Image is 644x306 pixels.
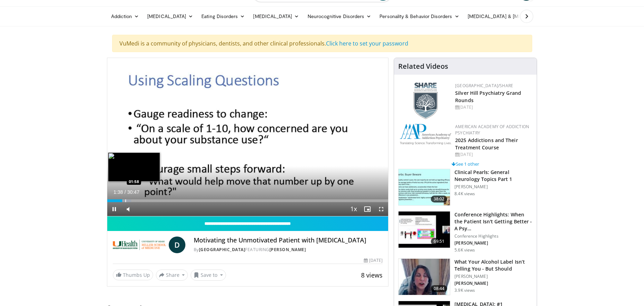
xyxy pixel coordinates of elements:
button: Share [156,270,188,281]
img: University of Miami [113,237,166,253]
a: Thumbs Up [113,270,153,280]
a: [PERSON_NAME] [269,247,306,253]
span: 30:47 [127,189,139,195]
button: Playback Rate [346,202,360,216]
span: 69:51 [431,238,448,245]
p: 3.9K views [454,288,475,293]
button: Enable picture-in-picture mode [360,202,374,216]
p: [PERSON_NAME] [454,240,533,246]
a: D [169,237,185,253]
img: 91ec4e47-6cc3-4d45-a77d-be3eb23d61cb.150x105_q85_crop-smart_upscale.jpg [399,169,450,205]
a: [MEDICAL_DATA] [143,9,197,23]
div: Progress Bar [107,199,388,202]
a: 69:51 Conference Highlights: When the Patient Isn't Getting Better - A Psy… Conference Highlights... [398,211,533,253]
div: VuMedi is a community of physicians, dentists, and other clinical professionals. [112,35,532,52]
img: 09bfd019-53f6-42aa-b76c-a75434d8b29a.150x105_q85_crop-smart_upscale.jpg [399,259,450,295]
button: Save to [191,270,226,281]
button: Fullscreen [374,202,388,216]
span: 08:44 [431,285,448,292]
p: [PERSON_NAME] [454,274,533,279]
a: Eating Disorders [197,9,249,23]
div: [DATE] [364,257,383,264]
a: [MEDICAL_DATA] & [MEDICAL_DATA] [463,9,563,23]
a: [GEOGRAPHIC_DATA]/SHARE [455,83,513,89]
a: 08:44 What Your Alcohol Label Isn’t Telling You - But Should [PERSON_NAME] [PERSON_NAME] 3.9K views [398,258,533,295]
div: [DATE] [455,151,531,158]
img: image.jpeg [108,152,160,182]
a: Silver Hill Psychiatry Grand Rounds [455,90,521,104]
img: f8aaeb6d-318f-4fcf-bd1d-54ce21f29e87.png.150x105_q85_autocrop_double_scale_upscale_version-0.2.png [413,83,438,119]
p: 8.4K views [454,191,475,197]
a: Click here to set your password [326,40,408,47]
a: 38:02 Clinical Pearls: General Neurology Topics Part 1 [PERSON_NAME] 8.4K views [398,169,533,206]
span: 38:02 [431,196,448,202]
h3: Conference Highlights: When the Patient Isn't Getting Better - A Psy… [454,211,533,232]
button: Mute [121,202,135,216]
a: Neurocognitive Disorders [303,9,376,23]
a: American Academy of Addiction Psychiatry [455,124,529,136]
img: 4362ec9e-0993-4580-bfd4-8e18d57e1d49.150x105_q85_crop-smart_upscale.jpg [399,212,450,248]
span: / [125,189,126,195]
h3: Clinical Pearls: General Neurology Topics Part 1 [454,169,533,183]
a: 2025 Addictions and Their Treatment Course [455,137,518,151]
a: See 1 other [452,161,479,167]
a: [MEDICAL_DATA] [249,9,303,23]
span: 8 views [361,271,383,279]
p: 5.6K views [454,247,475,253]
a: Addiction [107,9,143,23]
p: [PERSON_NAME] [454,184,533,190]
img: f7c290de-70ae-47e0-9ae1-04035161c232.png.150x105_q85_autocrop_double_scale_upscale_version-0.2.png [400,124,452,145]
button: Pause [107,202,121,216]
div: By FEATURING [194,247,383,253]
a: Personality & Behavior Disorders [375,9,463,23]
span: 1:38 [114,189,123,195]
h4: Motivating the Unmotivated Patient with [MEDICAL_DATA] [194,237,383,244]
h3: What Your Alcohol Label Isn’t Telling You - But Should [454,258,533,272]
video-js: Video Player [107,58,388,216]
a: [GEOGRAPHIC_DATA] [199,247,245,253]
p: Conference Highlights [454,233,533,239]
h4: Related Videos [398,62,448,71]
p: [PERSON_NAME] [454,281,533,286]
div: [DATE] [455,104,531,110]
